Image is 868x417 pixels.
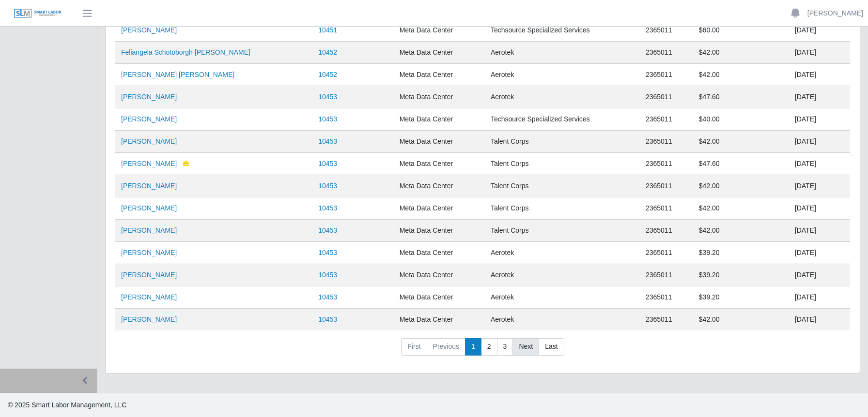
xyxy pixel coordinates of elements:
[789,19,850,42] td: [DATE]
[121,182,177,190] a: [PERSON_NAME]
[789,309,850,331] td: [DATE]
[693,197,789,220] td: $42.00
[485,108,640,131] td: Techsource Specialized Services
[121,249,177,256] a: [PERSON_NAME]
[693,108,789,131] td: $40.00
[318,48,337,56] a: 10452
[640,86,693,108] td: 2365011
[121,226,177,234] a: [PERSON_NAME]
[394,131,485,153] td: Meta Data Center
[318,204,337,212] a: 10453
[465,338,481,356] a: 1
[394,220,485,242] td: Meta Data Center
[394,175,485,197] td: Meta Data Center
[183,160,189,167] i: team lead
[394,197,485,220] td: Meta Data Center
[121,160,177,167] a: [PERSON_NAME]
[394,19,485,42] td: Meta Data Center
[485,64,640,86] td: Aerotek
[485,220,640,242] td: Talent Corps
[394,86,485,108] td: Meta Data Center
[485,242,640,264] td: Aerotek
[394,108,485,131] td: Meta Data Center
[640,220,693,242] td: 2365011
[640,242,693,264] td: 2365011
[394,242,485,264] td: Meta Data Center
[318,226,337,234] a: 10453
[693,264,789,286] td: $39.20
[789,220,850,242] td: [DATE]
[8,401,126,409] span: © 2025 Smart Labor Management, LLC
[789,175,850,197] td: [DATE]
[693,242,789,264] td: $39.20
[318,137,337,145] a: 10453
[789,64,850,86] td: [DATE]
[394,64,485,86] td: Meta Data Center
[640,131,693,153] td: 2365011
[789,86,850,108] td: [DATE]
[789,153,850,175] td: [DATE]
[485,175,640,197] td: Talent Corps
[318,160,337,167] a: 10453
[485,153,640,175] td: Talent Corps
[121,26,177,34] a: [PERSON_NAME]
[693,19,789,42] td: $60.00
[789,108,850,131] td: [DATE]
[789,42,850,64] td: [DATE]
[481,338,497,356] a: 2
[14,8,62,19] img: SLM Logo
[512,338,539,356] a: Next
[121,271,177,279] a: [PERSON_NAME]
[318,93,337,101] a: 10453
[693,220,789,242] td: $42.00
[485,19,640,42] td: Techsource Specialized Services
[318,315,337,323] a: 10453
[394,264,485,286] td: Meta Data Center
[640,264,693,286] td: 2365011
[121,315,177,323] a: [PERSON_NAME]
[789,131,850,153] td: [DATE]
[640,153,693,175] td: 2365011
[121,204,177,212] a: [PERSON_NAME]
[318,249,337,256] a: 10453
[485,197,640,220] td: Talent Corps
[115,338,850,363] nav: pagination
[121,48,250,56] a: Feliangela Schotoborgh [PERSON_NAME]
[394,286,485,309] td: Meta Data Center
[318,26,337,34] a: 10451
[789,197,850,220] td: [DATE]
[394,309,485,331] td: Meta Data Center
[640,286,693,309] td: 2365011
[640,309,693,331] td: 2365011
[318,293,337,301] a: 10453
[640,175,693,197] td: 2365011
[693,309,789,331] td: $42.00
[121,71,234,78] a: [PERSON_NAME] [PERSON_NAME]
[693,131,789,153] td: $42.00
[394,42,485,64] td: Meta Data Center
[789,264,850,286] td: [DATE]
[789,286,850,309] td: [DATE]
[485,264,640,286] td: Aerotek
[693,153,789,175] td: $47.60
[318,71,337,78] a: 10452
[485,86,640,108] td: Aerotek
[121,293,177,301] a: [PERSON_NAME]
[497,338,513,356] a: 3
[485,42,640,64] td: Aerotek
[640,197,693,220] td: 2365011
[121,137,177,145] a: [PERSON_NAME]
[121,115,177,123] a: [PERSON_NAME]
[789,242,850,264] td: [DATE]
[693,175,789,197] td: $42.00
[807,8,863,18] a: [PERSON_NAME]
[693,64,789,86] td: $42.00
[693,86,789,108] td: $47.60
[693,42,789,64] td: $42.00
[640,19,693,42] td: 2365011
[539,338,564,356] a: Last
[318,115,337,123] a: 10453
[485,286,640,309] td: Aerotek
[318,271,337,279] a: 10453
[318,182,337,190] a: 10453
